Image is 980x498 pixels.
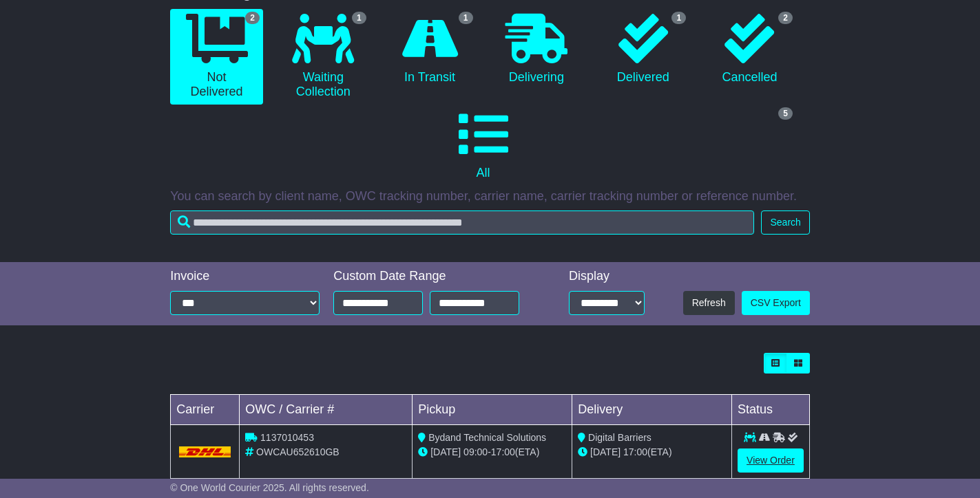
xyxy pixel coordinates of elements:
span: [DATE] [430,446,461,457]
a: 1 Waiting Collection [277,9,370,105]
span: Digital Barriers [588,432,651,443]
div: - (ETA) [418,445,566,459]
button: Search [761,210,809,235]
span: Bydand Technical Solutions [428,432,546,443]
td: Delivery [572,394,732,424]
a: 5 All [170,105,796,186]
span: OWCAU652610GB [256,446,340,457]
a: 2 Cancelled [703,9,796,90]
a: View Order [738,448,804,473]
div: Custom Date Range [333,269,537,284]
span: 5 [778,107,793,120]
div: Display [569,269,645,284]
span: 1137010453 [260,432,314,443]
a: Delivering [490,9,583,90]
span: 2 [778,12,793,24]
td: OWC / Carrier # [240,394,413,424]
span: 1 [459,12,473,24]
p: You can search by client name, OWC tracking number, carrier name, carrier tracking number or refe... [170,189,810,204]
img: DHL.png [179,446,231,457]
span: 09:00 [463,446,488,457]
span: 17:00 [623,446,647,457]
button: Refresh [683,291,735,315]
a: CSV Export [742,291,810,315]
div: (ETA) [578,445,726,459]
span: 2 [245,12,260,24]
td: Pickup [413,394,572,424]
a: 1 In Transit [384,9,477,90]
a: 2 Not Delivered [170,9,263,105]
span: [DATE] [590,446,621,457]
span: 1 [671,12,686,24]
span: © One World Courier 2025. All rights reserved. [170,482,369,493]
span: 17:00 [491,446,515,457]
td: Status [732,394,810,424]
td: Carrier [171,394,240,424]
span: 1 [352,12,366,24]
div: Invoice [170,269,320,284]
a: 1 Delivered [596,9,689,90]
